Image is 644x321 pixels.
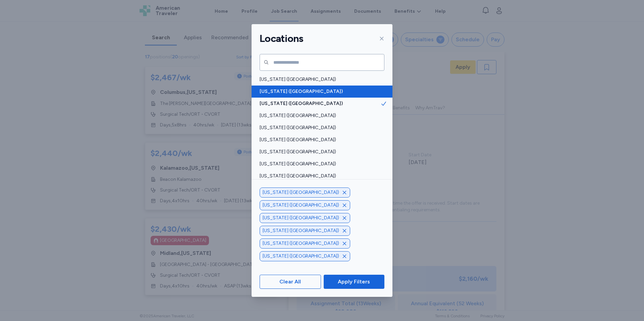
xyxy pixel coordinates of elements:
[260,76,380,83] span: [US_STATE] ([GEOGRAPHIC_DATA])
[260,112,380,119] span: [US_STATE] ([GEOGRAPHIC_DATA])
[260,32,303,45] h1: Locations
[279,278,301,286] span: Clear All
[263,189,339,196] span: [US_STATE] ([GEOGRAPHIC_DATA])
[260,275,321,289] button: Clear All
[260,100,380,107] span: [US_STATE] ([GEOGRAPHIC_DATA])
[260,149,380,155] span: [US_STATE] ([GEOGRAPHIC_DATA])
[263,202,339,209] span: [US_STATE] ([GEOGRAPHIC_DATA])
[260,173,380,179] span: [US_STATE] ([GEOGRAPHIC_DATA])
[260,161,380,167] span: [US_STATE] ([GEOGRAPHIC_DATA])
[263,253,339,260] span: [US_STATE] ([GEOGRAPHIC_DATA])
[263,240,339,247] span: [US_STATE] ([GEOGRAPHIC_DATA])
[338,278,370,286] span: Apply Filters
[260,88,380,95] span: [US_STATE] ([GEOGRAPHIC_DATA])
[260,137,380,143] span: [US_STATE] ([GEOGRAPHIC_DATA])
[324,275,384,289] button: Apply Filters
[263,227,339,234] span: [US_STATE] ([GEOGRAPHIC_DATA])
[260,124,380,131] span: [US_STATE] ([GEOGRAPHIC_DATA])
[263,215,339,221] span: [US_STATE] ([GEOGRAPHIC_DATA])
